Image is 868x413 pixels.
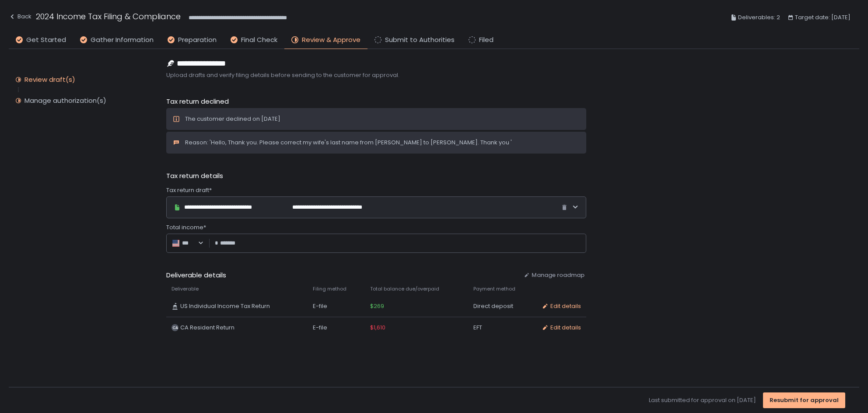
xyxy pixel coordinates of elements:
span: Tax return draft* [166,186,212,194]
button: Edit details [542,302,581,310]
button: Back [9,10,31,25]
span: Upload drafts and verify filing details before sending to the customer for approval. [166,71,586,79]
span: Review & Approve [302,35,360,45]
div: Reason: 'Hello, Thank you. Please correct my wife's last name from [PERSON_NAME] to [PERSON_NAME]... [185,139,512,147]
button: Resubmit for approval [763,392,845,408]
span: Target date: [DATE] [795,12,850,23]
span: Deliverable details [166,270,517,280]
div: Search for option [171,239,204,248]
span: Filing method [313,286,346,292]
span: $269 [370,302,384,310]
div: E-file [313,324,360,332]
span: Total balance due/overpaid [370,286,439,292]
span: Filed [479,35,493,45]
span: Final Check [241,35,277,45]
input: Search for option [193,239,197,248]
div: E-file [313,302,360,310]
span: Get Started [26,35,66,45]
button: Manage roadmap [524,271,584,279]
span: Preparation [178,35,217,45]
span: CA Resident Return [180,324,234,332]
span: Payment method [473,286,515,292]
h1: 2024 Income Tax Filing & Compliance [36,10,181,22]
span: Tax return declined [166,97,229,107]
text: CA [172,325,178,330]
span: Last submitted for approval on [DATE] [649,396,756,404]
div: Resubmit for approval [770,396,839,404]
span: Direct deposit [473,302,513,310]
span: Deliverable [171,286,199,292]
div: Back [9,11,31,22]
span: US Individual Income Tax Return [180,302,270,310]
span: $1,610 [370,324,385,332]
span: Total income* [166,224,206,231]
button: Edit details [542,324,581,332]
span: EFT [473,324,482,332]
span: Gather Information [91,35,154,45]
span: Tax return details [166,171,223,181]
div: Manage authorization(s) [24,96,106,105]
span: Manage roadmap [532,271,584,279]
div: Review draft(s) [24,75,75,84]
div: The customer declined on [DATE] [185,115,280,123]
span: Deliverables: 2 [738,12,780,23]
span: Submit to Authorities [385,35,455,45]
